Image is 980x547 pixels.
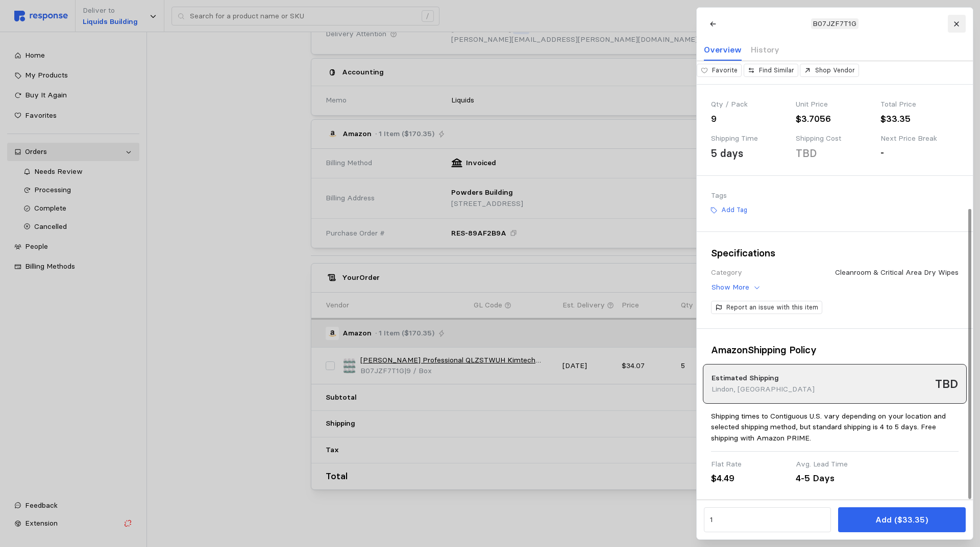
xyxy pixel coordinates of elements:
[743,64,798,77] button: Find Similar
[758,66,794,75] p: Find Similar
[935,376,958,392] h2: TBD
[875,513,928,526] p: Add ($33.35)
[712,282,749,293] p: Show More
[721,205,747,215] p: Add Tag
[711,472,789,485] div: $4.49
[711,146,743,161] div: 5 days
[711,459,789,470] div: Flat Rate
[712,373,815,384] p: Estimated Shipping
[697,64,742,77] button: Favorite
[726,303,818,312] p: Report an issue with this item
[712,384,815,395] p: Lindon, [GEOGRAPHIC_DATA]
[880,99,958,110] div: Total Price
[705,203,751,217] button: Add Tag
[711,190,959,201] div: Tags
[712,66,738,75] p: Favorite
[711,343,959,357] h3: Amazon Shipping Policy
[711,99,789,110] div: Qty / Pack
[813,18,856,30] p: B07JZF7T1G
[800,64,859,77] button: Shop Vendor
[711,301,822,315] button: Report an issue with this item
[796,99,873,110] div: Unit Price
[880,133,958,144] div: Next Price Break
[704,43,742,56] p: Overview
[796,472,873,485] div: 4-5 Days
[711,246,959,260] h3: Specifications
[796,459,873,470] div: Avg. Lead Time
[709,511,825,529] input: Qty
[711,411,959,444] p: Shipping times to Contiguous U.S. vary depending on your location and selected shipping method, b...
[880,112,958,126] div: $33.35
[796,112,873,126] div: $3.7056
[880,146,958,160] div: -
[796,146,817,161] div: TBD
[711,281,761,294] button: Show More
[838,507,965,532] button: Add ($33.35)
[711,112,789,126] div: 9
[815,66,855,75] p: Shop Vendor
[835,267,958,278] div: Cleanroom & Critical Area Dry Wipes
[711,133,789,144] div: Shipping Time
[711,267,742,278] div: Category
[796,133,873,144] div: Shipping Cost
[750,43,779,56] p: History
